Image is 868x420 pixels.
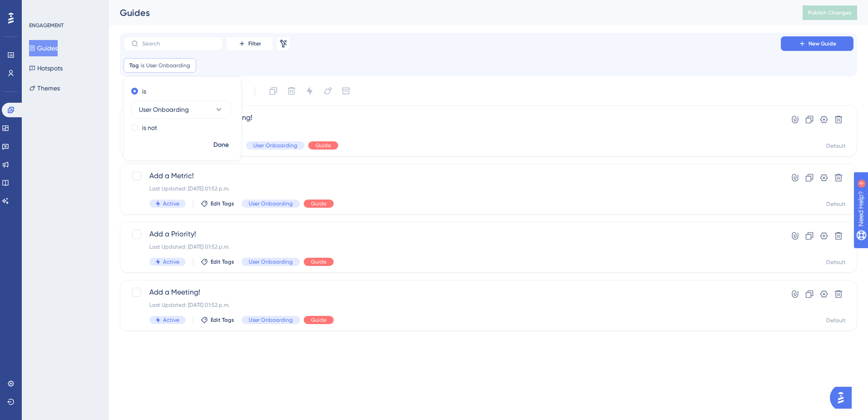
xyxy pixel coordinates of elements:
span: is [141,62,144,69]
button: Edit Tags [201,316,234,324]
div: Default [826,142,846,150]
div: Last Updated: [DATE] 01:52 p.m. [149,185,755,192]
button: New Guide [781,36,853,51]
span: Active [163,316,179,324]
span: Add a Priority! [149,229,755,240]
span: Guide [311,316,326,324]
button: Guides [29,40,58,56]
button: Hotspots [29,60,63,76]
span: Guide [311,200,326,207]
span: Guide [311,258,326,265]
span: Add a Meeting! [149,287,755,298]
span: User Onboarding [249,316,293,324]
span: Edit Tags [211,258,234,265]
span: Edit Tags [211,316,234,324]
span: Active [163,258,179,265]
span: User Onboarding [249,200,293,207]
span: Need Help? [21,2,57,13]
label: is not [142,122,157,133]
span: User Onboarding [253,142,297,149]
button: Edit Tags [201,200,234,207]
div: 4 [63,5,66,12]
span: Active [163,200,179,207]
span: Publish Changes [808,9,852,16]
div: Last Updated: [DATE] 01:52 p.m. [149,243,755,250]
span: Guide [316,142,331,149]
span: New Guide [809,40,836,47]
span: Before [DATE] - Add a Meeting! [149,112,755,123]
iframe: UserGuiding AI Assistant Launcher [830,384,857,411]
div: Default [826,317,846,324]
div: Default [826,259,846,266]
button: Publish Changes [803,5,857,20]
span: Add a Metric! [149,170,755,181]
span: Tag [129,62,139,69]
button: Filter [227,36,272,51]
input: Search [142,40,216,47]
div: Last Updated: [DATE] 01:52 p.m. [149,301,755,309]
span: Filter [248,40,261,47]
span: User Onboarding [249,258,293,265]
span: Edit Tags [211,200,234,207]
div: ENGAGEMENT [29,22,64,29]
button: Edit Tags [201,258,234,265]
button: User Onboarding [131,100,231,119]
span: User Onboarding [146,62,190,69]
div: Guides [120,6,780,19]
button: Done [208,137,234,153]
div: Default [826,200,846,208]
span: User Onboarding [139,104,189,115]
button: Themes [29,80,60,96]
label: is [142,86,146,97]
span: Done [213,140,229,150]
div: Last Updated: [DATE] 02:34 p.m. [149,127,755,134]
